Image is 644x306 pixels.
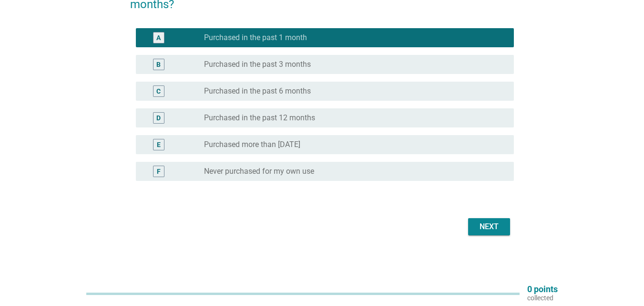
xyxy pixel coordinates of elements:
[156,86,161,96] div: C
[157,140,161,150] div: E
[204,140,300,149] label: Purchased more than [DATE]
[527,285,558,294] p: 0 points
[204,86,311,96] label: Purchased in the past 6 months
[527,294,558,302] p: collected
[156,33,161,43] div: A
[204,33,307,42] label: Purchased in the past 1 month
[476,221,502,232] div: Next
[204,60,311,69] label: Purchased in the past 3 months
[468,218,510,235] button: Next
[204,167,314,176] label: Never purchased for my own use
[157,167,161,177] div: F
[204,113,315,123] label: Purchased in the past 12 months
[156,60,161,70] div: B
[156,113,161,123] div: D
